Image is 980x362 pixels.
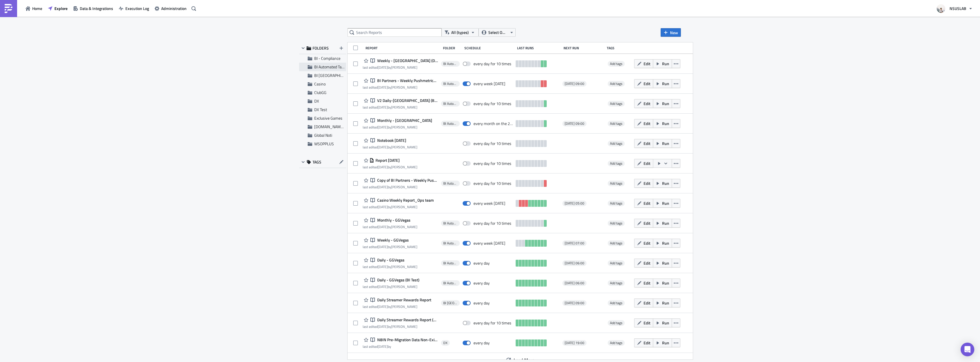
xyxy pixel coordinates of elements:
div: every day for 10 times [473,181,511,186]
span: BI Automated Tableau Reporting [443,81,458,86]
button: Edit [634,139,653,148]
span: [DATE] 05:00 [565,201,584,206]
span: Add tags [610,300,622,306]
time: 2025-08-15T22:21:25Z [378,324,388,329]
button: Run [653,59,672,68]
span: Add tags [608,141,625,146]
span: Select Owner [488,29,507,36]
div: last edited by [PERSON_NAME] [363,225,417,229]
span: Run [662,120,669,126]
span: Run [662,200,669,206]
time: 2025-08-19T16:10:33Z [378,264,388,269]
span: Run [662,220,669,226]
time: 2025-10-06T14:15:05Z [378,105,388,110]
button: Run [653,318,672,327]
button: Edit [634,99,653,108]
div: every day for 10 times [473,101,511,106]
span: Add tags [610,121,622,126]
button: Edit [634,318,653,327]
span: BI Automated Tableau Reporting [443,261,458,265]
div: last edited by [PERSON_NAME] [363,285,419,289]
div: Folder [443,46,462,50]
span: Edit [644,160,650,166]
div: every day [473,340,490,345]
div: last edited by [PERSON_NAME] [363,85,438,89]
time: 2025-09-16T18:35:12Z [378,184,388,190]
span: Explore [54,5,68,11]
span: Add tags [610,240,622,246]
a: Execution Log [116,4,152,13]
span: BI - Compliance [314,55,340,61]
span: Add tags [610,260,622,266]
time: 2025-10-06T15:26:20Z [378,65,388,70]
span: Run [662,101,669,107]
div: every week on Monday [473,201,505,206]
div: last edited by [PERSON_NAME] [363,165,417,169]
span: Execution Log [125,5,149,11]
span: DX Test [314,107,327,113]
span: Add tags [610,201,622,206]
span: Add tags [608,260,625,266]
div: every day for 10 times [473,141,511,146]
button: Edit [634,59,653,68]
div: Tags [607,46,632,50]
div: last edited by [PERSON_NAME] [363,125,432,129]
span: Add tags [608,320,625,326]
span: [DATE] 09:00 [565,81,584,86]
span: Add tags [608,121,625,126]
span: Add tags [608,220,625,226]
span: Exclusive Games [314,115,342,121]
span: Add tags [608,280,625,286]
button: Run [653,338,672,347]
button: Run [653,239,672,248]
button: Run [653,139,672,148]
span: Add tags [608,81,625,87]
div: every month on the 2nd [473,121,513,126]
div: every day for 10 times [473,161,511,166]
span: [DATE] 06:00 [565,281,584,285]
span: BI Automated Tableau Reporting [443,121,458,126]
div: Last Runs [517,46,561,50]
span: Weekly - Germany (DE-Reporting) BI Test [376,58,438,63]
button: NSUSLAB [933,2,976,15]
time: 2025-09-24T06:58:28Z [378,204,388,210]
span: NSUSLAB [950,5,966,11]
span: Global Noti [314,132,332,138]
span: BI Automated Tableau Reporting [443,221,458,226]
span: Home [32,5,42,11]
button: Edit [634,338,653,347]
div: last edited by [PERSON_NAME] [363,205,434,209]
span: BI Automated Tableau Reporting [443,241,458,246]
div: last edited by [PERSON_NAME] [363,105,438,109]
button: Explore [45,4,70,13]
div: every week on Monday [473,81,505,86]
button: Select Owner [479,28,516,37]
span: Weekly - GGVegas [376,238,409,243]
span: Add tags [608,240,625,246]
span: BI Toronto [314,72,355,78]
span: ClubGG [314,89,326,95]
span: Edit [644,320,650,326]
span: Run [662,300,669,306]
span: Report 2025-09-22 [374,158,400,163]
span: BI Automated Tableau Reporting [443,281,458,285]
span: Edit [644,240,650,246]
span: Daily Streamer Rewards Report (BI-Test) [376,317,438,322]
button: Run [653,99,672,108]
input: Search Reports [348,28,442,37]
span: Run [662,260,669,266]
span: Run [662,140,669,146]
div: Open Intercom Messenger [961,343,974,356]
span: Edit [644,61,650,67]
div: every day [473,261,490,266]
span: Add tags [608,181,625,186]
span: Add tags [610,101,622,106]
span: V2 Daily-Germany (BI Test) [376,98,438,103]
span: Add tags [610,220,622,226]
div: Next Run [563,46,604,50]
span: Add tags [608,340,625,346]
div: Report [366,46,440,50]
button: Run [653,199,672,208]
div: every day [473,300,490,306]
span: Run [662,61,669,67]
